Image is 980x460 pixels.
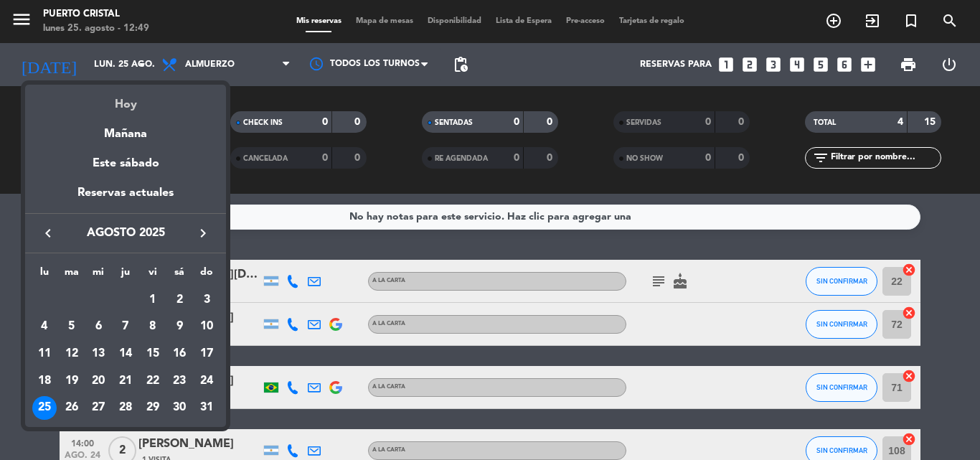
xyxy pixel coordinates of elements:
td: 7 de agosto de 2025 [112,314,139,341]
div: 28 [113,396,138,421]
th: lunes [31,264,58,286]
td: 24 de agosto de 2025 [193,367,220,395]
div: 3 [194,288,219,312]
th: martes [58,264,85,286]
div: 21 [113,369,138,393]
div: 19 [60,369,84,393]
i: keyboard_arrow_left [39,225,57,242]
td: 4 de agosto de 2025 [31,314,58,341]
td: 20 de agosto de 2025 [85,367,112,395]
div: 8 [141,314,165,339]
div: 11 [32,342,57,366]
div: Reservas actuales [25,184,226,213]
td: 2 de agosto de 2025 [166,286,194,314]
td: 22 de agosto de 2025 [139,367,166,395]
div: 29 [141,396,165,421]
th: viernes [139,264,166,286]
td: 27 de agosto de 2025 [85,395,112,422]
div: 17 [194,342,219,366]
td: 17 de agosto de 2025 [193,340,220,367]
td: 30 de agosto de 2025 [166,395,194,422]
div: 15 [141,342,165,366]
i: keyboard_arrow_right [194,225,212,242]
td: AGO. [31,286,139,314]
td: 23 de agosto de 2025 [166,367,194,395]
div: 24 [194,369,219,393]
div: 9 [167,314,192,339]
button: keyboard_arrow_right [190,224,216,243]
div: 7 [113,314,138,339]
td: 16 de agosto de 2025 [166,340,194,367]
div: 12 [60,342,84,366]
div: 14 [113,342,138,366]
td: 1 de agosto de 2025 [139,286,166,314]
th: miércoles [85,264,112,286]
div: 13 [86,342,110,366]
div: Hoy [25,85,226,114]
td: 26 de agosto de 2025 [58,395,85,422]
div: Este sábado [25,144,226,184]
div: 30 [167,396,192,421]
div: 6 [86,314,110,339]
td: 14 de agosto de 2025 [112,340,139,367]
div: Mañana [25,114,226,144]
td: 18 de agosto de 2025 [31,367,58,395]
div: 4 [32,314,57,339]
td: 21 de agosto de 2025 [112,367,139,395]
td: 10 de agosto de 2025 [193,314,220,341]
td: 29 de agosto de 2025 [139,395,166,422]
div: 31 [194,396,219,421]
button: keyboard_arrow_left [35,224,61,243]
td: 28 de agosto de 2025 [112,395,139,422]
td: 15 de agosto de 2025 [139,340,166,367]
td: 8 de agosto de 2025 [139,314,166,341]
td: 6 de agosto de 2025 [85,314,112,341]
div: 20 [86,369,110,393]
td: 19 de agosto de 2025 [58,367,85,395]
td: 13 de agosto de 2025 [85,340,112,367]
td: 3 de agosto de 2025 [193,286,220,314]
div: 10 [194,314,219,339]
td: 31 de agosto de 2025 [193,395,220,422]
div: 18 [32,369,57,393]
div: 5 [60,314,84,339]
th: jueves [112,264,139,286]
td: 12 de agosto de 2025 [58,340,85,367]
span: agosto 2025 [61,224,190,243]
div: 1 [141,288,165,312]
div: 22 [141,369,165,393]
td: 25 de agosto de 2025 [31,395,58,422]
th: sábado [166,264,194,286]
div: 23 [167,369,192,393]
div: 27 [86,396,110,421]
td: 9 de agosto de 2025 [166,314,194,341]
td: 5 de agosto de 2025 [58,314,85,341]
th: domingo [193,264,220,286]
div: 2 [167,288,192,312]
div: 26 [60,396,84,421]
div: 25 [32,396,57,421]
td: 11 de agosto de 2025 [31,340,58,367]
div: 16 [167,342,192,366]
